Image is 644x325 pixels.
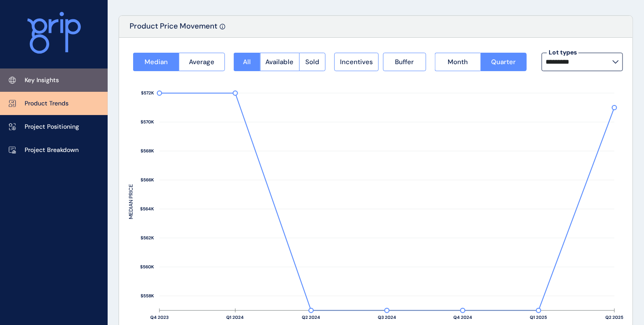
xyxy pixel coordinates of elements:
span: Month [448,58,468,66]
label: Lot types [547,48,579,57]
span: Median [145,58,168,66]
text: Q1 2025 [530,314,547,320]
text: Q4 2023 [150,314,169,320]
text: Q1 2024 [227,314,244,320]
p: Project Breakdown [25,146,79,155]
text: Q4 2024 [453,314,472,320]
span: Buffer [395,58,414,66]
text: $558K [141,293,154,299]
button: Quarter [481,53,527,71]
text: $570K [141,119,154,125]
p: Key Insights [25,76,59,85]
button: Month [435,53,481,71]
button: Incentives [334,53,379,71]
span: Quarter [492,58,516,66]
span: All [243,58,251,66]
text: MEDIAN PRICE [127,184,134,220]
button: All [234,53,260,71]
text: Q2 2024 [302,314,320,320]
button: Median [133,53,179,71]
text: $562K [141,235,154,241]
p: Product Trends [25,99,69,108]
text: $568K [141,148,154,154]
button: Available [260,53,299,71]
span: Average [189,58,215,66]
text: $564K [140,206,154,212]
text: $566K [141,177,154,183]
span: Sold [305,58,319,66]
text: Q3 2024 [378,314,396,320]
text: $560K [140,264,154,270]
button: Buffer [383,53,426,71]
p: Product Price Movement [130,21,217,37]
button: Average [179,53,225,71]
span: Incentives [340,58,373,66]
text: Q2 2025 [605,314,623,320]
p: Project Positioning [25,123,79,131]
button: Sold [299,53,326,71]
span: Available [266,58,294,66]
text: $572K [141,90,154,96]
